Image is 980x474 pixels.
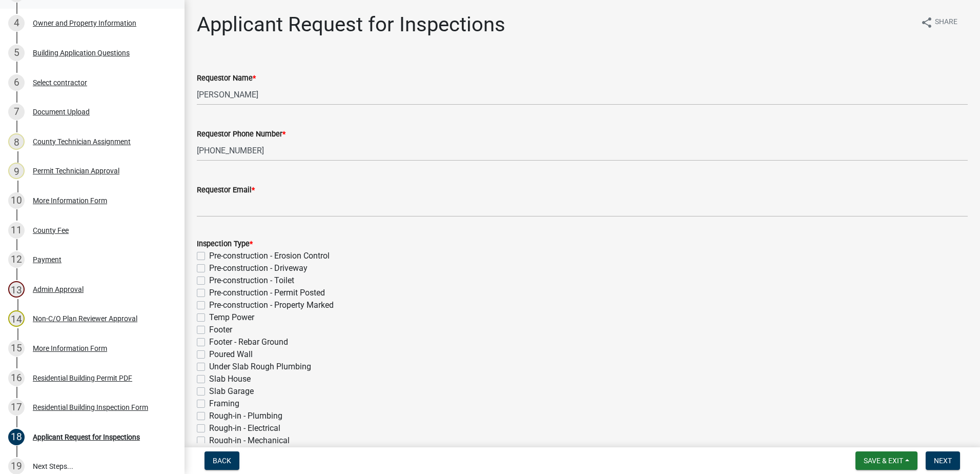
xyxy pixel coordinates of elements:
[209,385,254,398] label: Slab Garage
[205,451,239,470] button: Back
[8,310,25,327] div: 14
[926,451,960,470] button: Next
[197,12,505,37] h1: Applicant Request for Inspections
[33,49,130,56] div: Building Application Questions
[8,104,25,120] div: 7
[8,429,25,445] div: 18
[33,19,136,27] div: Owner and Property Information
[8,15,25,31] div: 4
[209,299,334,311] label: Pre-construction - Property Marked
[33,138,131,145] div: County Technician Assignment
[209,262,308,274] label: Pre-construction - Driveway
[8,163,25,179] div: 9
[209,311,254,324] label: Temp Power
[8,45,25,61] div: 5
[209,274,294,287] label: Pre-construction - Toilet
[8,222,25,239] div: 11
[912,12,966,32] button: shareShare
[8,399,25,416] div: 17
[8,370,25,386] div: 16
[33,79,87,86] div: Select contractor
[209,287,325,299] label: Pre-construction - Permit Posted
[209,422,280,434] label: Rough-in - Electrical
[209,398,239,410] label: Framing
[33,167,119,174] div: Permit Technician Approval
[209,410,282,422] label: Rough-in - Plumbing
[934,457,952,465] span: Next
[935,16,957,29] span: Share
[209,336,288,348] label: Footer - Rebar Ground
[33,315,137,322] div: Non-C/O Plan Reviewer Approval
[209,348,253,361] label: Poured Wall
[33,256,62,263] div: Payment
[33,197,107,204] div: More Information Form
[8,74,25,91] div: 6
[8,133,25,150] div: 8
[33,345,107,352] div: More Information Form
[209,324,232,336] label: Footer
[209,361,311,373] label: Under Slab Rough Plumbing
[33,227,69,234] div: County Fee
[33,433,140,441] div: Applicant Request for Inspections
[197,131,285,138] label: Requestor Phone Number
[197,241,253,248] label: Inspection Type
[33,286,84,293] div: Admin Approval
[209,434,290,447] label: Rough-in - Mechanical
[921,16,933,29] i: share
[33,108,90,115] div: Document Upload
[8,281,25,298] div: 13
[209,373,251,385] label: Slab House
[209,250,330,262] label: Pre-construction - Erosion Control
[8,340,25,357] div: 15
[8,192,25,209] div: 10
[864,457,903,465] span: Save & Exit
[197,187,255,194] label: Requestor Email
[855,451,917,470] button: Save & Exit
[33,404,148,411] div: Residential Building Inspection Form
[8,251,25,268] div: 12
[33,374,132,382] div: Residential Building Permit PDF
[213,457,231,465] span: Back
[197,75,256,82] label: Requestor Name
